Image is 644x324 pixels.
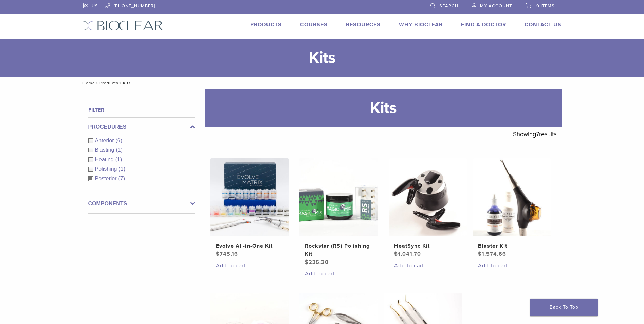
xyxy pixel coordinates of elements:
[394,262,461,270] a: Add to cart: “HeatSync Kit”
[388,158,467,258] a: HeatSync KitHeatSync Kit $1,041.70
[536,3,555,9] span: 0 items
[216,251,238,257] bdi: 745.16
[216,262,283,270] a: Add to cart: “Evolve All-in-One Kit”
[118,176,125,181] span: (7)
[95,157,115,162] span: Heating
[394,242,461,250] h2: HeatSync Kit
[99,80,118,85] a: Products
[216,242,283,250] h2: Evolve All-in-One Kit
[473,158,551,236] img: Blaster Kit
[478,262,545,270] a: Add to cart: “Blaster Kit”
[525,21,562,28] a: Contact Us
[78,77,567,89] nav: Kits
[95,147,116,153] span: Blasting
[394,251,398,257] span: $
[95,176,118,181] span: Posterior
[88,106,195,114] h4: Filter
[472,158,551,258] a: Blaster KitBlaster Kit $1,574.66
[116,147,123,153] span: (1)
[305,259,329,266] bdi: 235.20
[300,21,328,28] a: Courses
[305,242,372,258] h2: Rockstar (RS) Polishing Kit
[439,3,458,9] span: Search
[478,251,482,257] span: $
[210,158,289,236] img: Evolve All-in-One Kit
[299,158,378,236] img: Rockstar (RS) Polishing Kit
[399,21,443,28] a: Why Bioclear
[83,21,163,31] img: Bioclear
[88,200,195,208] label: Components
[305,259,309,266] span: $
[478,251,506,257] bdi: 1,574.66
[95,138,116,143] span: Anterior
[305,270,372,278] a: Add to cart: “Rockstar (RS) Polishing Kit”
[250,21,282,28] a: Products
[536,130,539,138] span: 7
[116,138,123,143] span: (6)
[210,158,289,258] a: Evolve All-in-One KitEvolve All-in-One Kit $745.16
[95,81,99,85] span: /
[530,299,598,316] a: Back To Top
[118,166,125,172] span: (1)
[461,21,506,28] a: Find A Doctor
[205,89,562,127] h1: Kits
[478,242,545,250] h2: Blaster Kit
[95,166,119,172] span: Polishing
[115,157,122,162] span: (1)
[88,123,195,131] label: Procedures
[346,21,381,28] a: Resources
[394,251,421,257] bdi: 1,041.70
[80,80,95,85] a: Home
[480,3,512,9] span: My Account
[389,158,467,236] img: HeatSync Kit
[299,158,378,266] a: Rockstar (RS) Polishing KitRockstar (RS) Polishing Kit $235.20
[513,127,556,141] p: Showing results
[118,81,123,85] span: /
[216,251,220,257] span: $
